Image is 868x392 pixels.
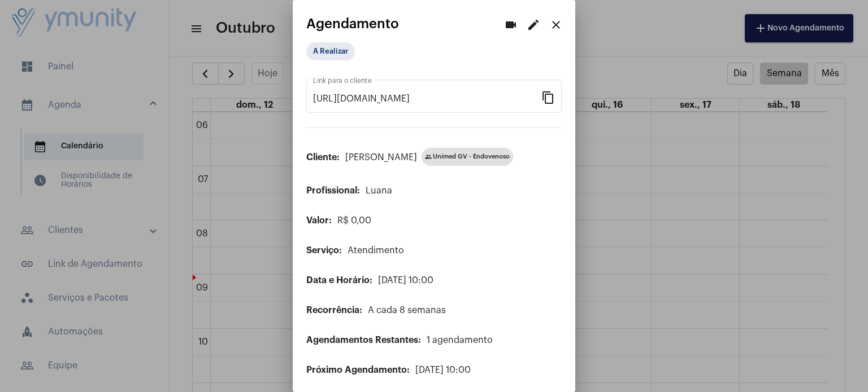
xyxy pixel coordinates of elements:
mat-chip: A Realizar [306,42,355,60]
span: Valor: [306,216,332,225]
span: Agendamentos Restantes: [306,336,421,345]
span: Próximo Agendamento: [306,365,410,375]
span: R$ 0,00 [337,216,371,225]
mat-icon: edit [527,18,540,32]
span: [DATE] 10:00 [378,276,433,285]
mat-icon: content_copy [541,90,555,104]
mat-icon: group [425,153,432,160]
input: Link [313,94,541,104]
span: [DATE] 10:00 [415,365,471,375]
span: Atendimento [348,246,404,255]
mat-chip: Unimed GV - Endovenoso [422,148,513,166]
mat-icon: videocam [504,18,518,32]
span: Agendamento [306,16,399,31]
span: [PERSON_NAME] [345,153,417,162]
span: 1 agendamento [427,336,493,345]
span: A cada 8 semanas [368,306,446,315]
span: Cliente: [306,153,340,162]
span: Data e Horário: [306,276,372,285]
span: Profissional: [306,186,360,195]
span: Luana [366,186,392,195]
span: Serviço: [306,246,342,255]
span: Recorrência: [306,306,362,315]
mat-icon: close [549,18,563,32]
